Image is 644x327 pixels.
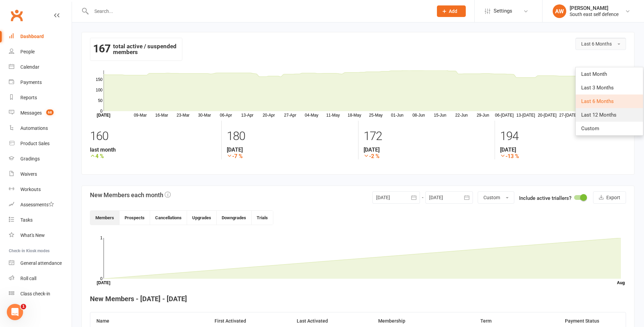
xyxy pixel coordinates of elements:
span: Add [449,8,457,14]
div: 160 [90,126,216,147]
a: General attendance kiosk mode [9,256,72,271]
div: People [20,49,35,54]
button: Last 6 Months [575,38,626,50]
a: Reports [9,90,72,105]
div: [PERSON_NAME] [570,5,619,11]
a: Roll call [9,271,72,286]
button: Members [90,211,119,225]
div: Messages [20,110,42,116]
span: 1 [21,304,26,309]
span: 68 [46,109,54,115]
div: AW [553,4,566,18]
strong: [DATE] [364,147,490,153]
div: South east self defence [570,11,619,17]
a: Tasks [9,212,72,228]
button: Add [437,5,466,17]
button: Cancellations [150,211,187,225]
div: Class check-in [20,291,50,296]
a: Product Sales [9,136,72,151]
div: Tasks [20,217,33,223]
strong: -2 % [364,153,490,159]
div: 180 [227,126,353,147]
div: Reports [20,95,37,100]
a: Calendar [9,59,72,75]
div: Calendar [20,64,39,70]
strong: [DATE] [500,147,626,153]
a: Payments [9,75,72,90]
div: Automations [20,125,48,131]
span: Last 12 Months [581,112,617,118]
strong: -13 % [500,153,626,159]
span: Last 6 Months [581,41,612,47]
span: Custom [581,125,599,132]
iframe: Intercom live chat [7,304,23,320]
a: Assessments [9,197,72,212]
strong: 4 % [90,153,216,159]
button: Custom [478,191,514,204]
div: Payments [20,80,42,85]
button: Trials [252,211,273,225]
strong: last month [90,147,216,153]
a: Last 12 Months [576,108,643,122]
a: Workouts [9,182,72,197]
a: Automations [9,121,72,136]
a: Last Month [576,67,643,81]
div: total active / suspended members [90,38,182,61]
span: Last 3 Months [581,85,614,91]
label: Include active triallers? [519,194,571,202]
span: Settings [494,3,512,19]
div: Product Sales [20,141,50,146]
div: Waivers [20,171,37,177]
div: Workouts [20,187,41,192]
strong: [DATE] [227,147,353,153]
div: Dashboard [20,34,44,39]
div: What's New [20,233,45,238]
button: Prospects [119,211,150,225]
div: General attendance [20,260,62,266]
a: Dashboard [9,29,72,44]
a: People [9,44,72,59]
a: Clubworx [8,7,25,24]
div: Assessments [20,202,54,207]
a: Custom [576,122,643,135]
div: 172 [364,126,490,147]
span: Custom [483,195,500,200]
button: Export [593,191,626,204]
input: Search... [89,6,428,16]
span: Last Month [581,71,607,77]
a: Class kiosk mode [9,286,72,302]
button: Downgrades [217,211,252,225]
span: Last 6 Months [581,98,614,104]
h3: New Members each month [90,191,171,199]
div: 194 [500,126,626,147]
a: Messages 68 [9,105,72,121]
button: Upgrades [187,211,217,225]
h4: New Members - [DATE] - [DATE] [90,295,626,303]
a: What's New [9,228,72,243]
a: Gradings [9,151,72,167]
div: Gradings [20,156,40,161]
div: Roll call [20,276,36,281]
a: Last 6 Months [576,94,643,108]
strong: -7 % [227,153,353,159]
strong: 167 [93,44,110,54]
a: Waivers [9,167,72,182]
a: Last 3 Months [576,81,643,94]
